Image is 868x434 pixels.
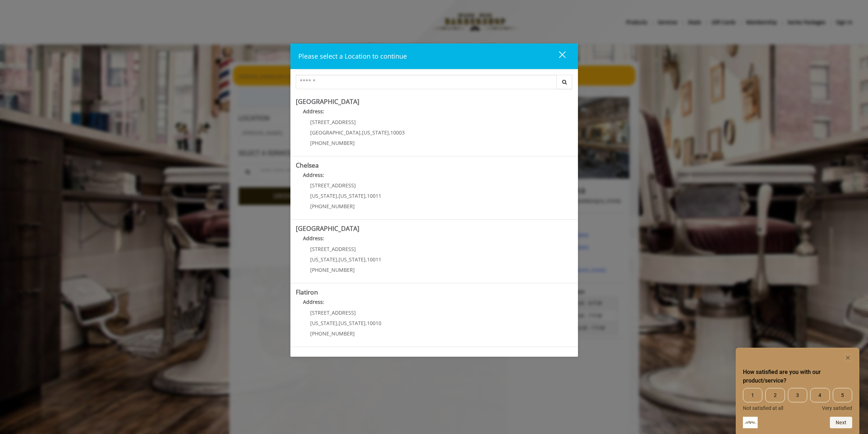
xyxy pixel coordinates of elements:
span: 5 [833,388,852,402]
b: Flatiron [296,288,318,296]
h2: How satisfied are you with our product/service? Select an option from 1 to 5, with 1 being Not sa... [743,368,852,385]
span: [STREET_ADDRESS] [310,246,356,252]
span: 3 [788,388,807,402]
span: , [366,256,367,263]
b: Address: [303,172,324,178]
span: 1 [743,388,762,402]
span: 10011 [367,256,381,263]
span: , [389,129,390,136]
span: [US_STATE] [310,256,337,263]
b: Chelsea [296,161,319,169]
span: [STREET_ADDRESS] [310,182,356,189]
b: Address: [303,108,324,115]
button: close dialog [546,49,570,64]
input: Search Center [296,75,557,89]
b: [GEOGRAPHIC_DATA] [296,97,359,106]
span: , [337,256,339,263]
span: [US_STATE] [339,192,366,199]
span: 10011 [367,192,381,199]
span: [PHONE_NUMBER] [310,203,355,210]
span: [US_STATE] [339,256,366,263]
span: [STREET_ADDRESS] [310,119,356,125]
span: Not satisfied at all [743,405,783,411]
span: [STREET_ADDRESS] [310,309,356,316]
i: Search button [560,79,569,84]
span: 2 [765,388,785,402]
span: Very satisfied [822,405,852,411]
span: [US_STATE] [310,192,337,199]
b: [GEOGRAPHIC_DATA] [296,224,359,233]
span: , [360,129,362,136]
span: 4 [810,388,830,402]
span: [GEOGRAPHIC_DATA] [310,129,360,136]
span: [PHONE_NUMBER] [310,266,355,273]
button: Hide survey [844,353,852,362]
b: Address: [303,235,324,242]
b: Garment District [296,351,344,360]
span: [US_STATE] [362,129,389,136]
b: Address: [303,298,324,305]
div: How satisfied are you with our product/service? Select an option from 1 to 5, with 1 being Not sa... [743,388,852,411]
span: 10003 [390,129,405,136]
div: close dialog [551,51,565,61]
span: [US_STATE] [339,320,366,326]
span: [US_STATE] [310,320,337,326]
span: 10010 [367,320,381,326]
span: , [337,320,339,326]
span: , [366,320,367,326]
span: , [337,192,339,199]
span: [PHONE_NUMBER] [310,330,355,337]
span: [PHONE_NUMBER] [310,140,355,146]
div: How satisfied are you with our product/service? Select an option from 1 to 5, with 1 being Not sa... [743,353,852,428]
span: , [366,192,367,199]
div: Center Select [296,75,573,93]
span: Please select a Location to continue [298,52,407,60]
button: Next question [830,417,852,428]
